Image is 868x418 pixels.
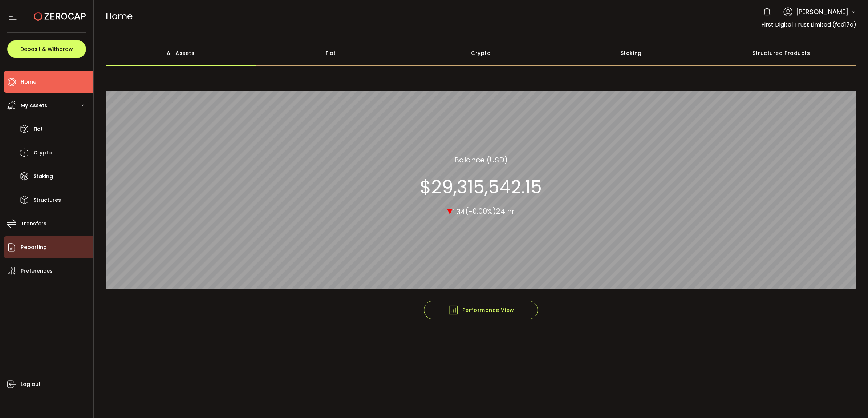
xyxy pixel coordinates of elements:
span: 24 hr [496,206,515,216]
div: Crypto [406,40,556,66]
button: Deposit & Withdraw [7,40,86,58]
span: Deposit & Withdraw [20,47,73,52]
span: Staking [33,171,53,182]
span: Performance View [448,305,514,315]
span: My Assets [21,100,47,111]
span: (-0.00%) [465,206,496,216]
span: Transfers [21,218,46,229]
div: Staking [556,40,706,66]
section: Balance (USD) [454,154,508,165]
span: Crypto [33,148,52,158]
span: Reporting [21,242,47,253]
span: Home [106,10,133,23]
button: Performance View [424,301,538,319]
span: Home [21,77,36,87]
div: Fiat [256,40,406,66]
span: Preferences [21,266,53,276]
div: Structured Products [706,40,857,66]
span: [PERSON_NAME] [796,7,848,17]
section: $29,315,542.15 [420,176,542,198]
div: All Assets [106,40,256,66]
iframe: Chat Widget [832,383,868,418]
span: Fiat [33,124,43,134]
span: Structures [33,195,61,205]
span: Log out [21,379,41,390]
span: 1.34 [453,206,465,217]
span: ▾ [447,202,453,218]
span: First Digital Trust Limited (fcd17e) [761,20,856,29]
